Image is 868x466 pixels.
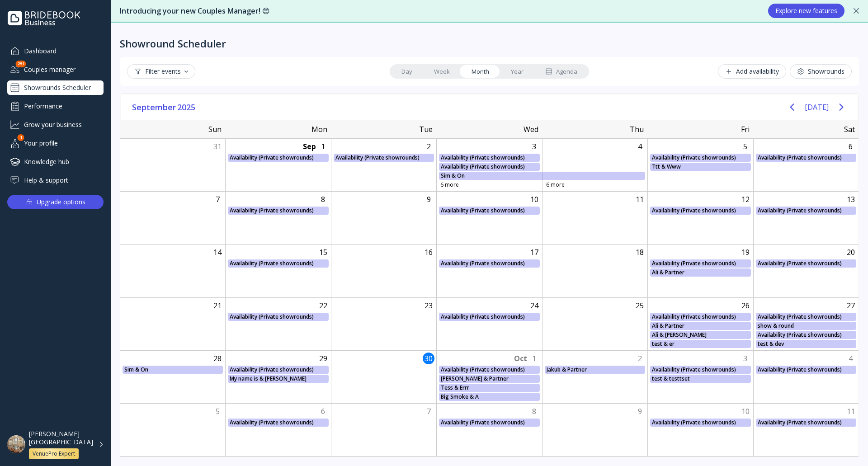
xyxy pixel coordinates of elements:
[783,98,801,116] button: Previous page
[120,37,226,50] div: Showround Scheduler
[758,340,854,348] div: test & dev
[797,68,844,75] div: Showrounds
[225,313,330,321] div: Availability (Private showrounds)
[753,259,859,268] div: Availability (Private showrounds)
[7,117,104,132] a: Grow your business
[634,300,646,311] div: Thursday, September 25, 2025
[753,120,859,138] div: Sat
[647,120,753,138] div: Fri
[225,375,330,383] div: My name is & Slim Shady
[423,246,434,258] div: Tuesday, September 16, 2025
[647,331,753,339] div: Ali & Ila
[514,353,527,364] div: Oct
[740,246,751,258] div: Friday, September 19, 2025
[634,246,646,258] div: Thursday, September 18, 2025
[441,384,538,392] div: Tess & Errr
[725,68,779,75] div: Add availability
[423,300,434,311] div: Tuesday, September 23, 2025
[7,154,104,169] a: Knowledge hub
[134,68,188,75] div: Filter events
[652,331,749,339] div: Ali & [PERSON_NAME]
[7,80,104,95] div: Showrounds Scheduler
[436,366,542,374] div: Availability (Private showrounds)
[230,375,326,383] div: My name is & [PERSON_NAME]
[753,154,859,162] div: Availability (Private showrounds)
[542,120,647,138] div: Thu
[652,340,749,348] div: test & er
[647,259,753,268] div: Availability (Private showrounds)
[740,405,751,417] div: Friday, October 10, 2025
[331,120,436,138] div: Tue
[647,340,753,348] div: test & er
[652,322,749,330] div: Ali & Partner
[634,405,646,417] div: Thursday, October 9, 2025
[317,405,329,417] div: Monday, October 6, 2025
[647,375,753,383] div: test & testtset
[391,65,423,78] a: Day
[423,141,434,152] div: Tuesday, September 2, 2025
[177,100,197,114] span: 2025
[647,154,753,162] div: Availability (Private showrounds)
[7,62,104,77] div: Couples manager
[768,4,844,18] button: Explore new features
[317,246,329,258] div: Monday, September 15, 2025
[29,430,93,446] div: [PERSON_NAME][GEOGRAPHIC_DATA]
[212,193,223,205] div: Sunday, September 7, 2025
[647,163,753,171] div: Ttt & Www
[37,196,85,208] div: Upgrade options
[441,172,643,180] div: Sim & On
[7,43,104,58] div: Dashboard
[753,366,859,374] div: Availability (Private showrounds)
[758,322,854,330] div: show & round
[718,64,786,79] button: Add availability
[647,268,753,277] div: Ali & Partner
[634,141,646,152] div: Thursday, September 4, 2025
[317,353,329,364] div: Monday, September 29, 2025
[128,100,200,114] button: September2025
[845,193,857,205] div: Saturday, September 13, 2025
[436,393,542,401] div: Big Smoke & A
[212,405,223,417] div: Sunday, October 5, 2025
[423,405,434,417] div: Tuesday, October 7, 2025
[652,375,749,383] div: test & testtset
[845,405,857,417] div: Saturday, October 11, 2025
[423,65,461,78] a: Week
[805,99,829,115] button: [DATE]
[775,7,837,14] div: Explore new features
[120,366,225,374] div: Sim & On
[753,313,859,321] div: Availability (Private showrounds)
[212,141,223,152] div: Sunday, August 31, 2025
[845,353,857,364] div: Saturday, October 4, 2025
[740,193,751,205] div: Friday, September 12, 2025
[33,450,75,457] div: VenuePro Expert
[7,173,104,188] a: Help & support
[845,246,857,258] div: Saturday, September 20, 2025
[647,322,753,330] div: Ali & Partner
[436,375,542,383] div: Simek & Partner
[436,163,542,171] div: Availability (Private showrounds)
[7,62,104,77] a: Couples manager251
[120,120,225,138] div: Sun
[436,207,542,215] div: Availability (Private showrounds)
[634,193,646,205] div: Thursday, September 11, 2025
[436,259,542,268] div: Availability (Private showrounds)
[436,384,542,392] div: Tess & Errr
[7,99,104,113] div: Performance
[303,141,316,152] div: Sep
[436,419,542,427] div: Availability (Private showrounds)
[740,300,751,311] div: Friday, September 26, 2025
[423,193,434,205] div: Tuesday, September 9, 2025
[832,98,850,116] button: Next page
[647,366,753,374] div: Availability (Private showrounds)
[647,419,753,427] div: Availability (Private showrounds)
[542,172,647,180] div: Sim & On
[461,65,500,78] a: Month
[546,181,644,189] div: 6 more
[652,268,749,277] div: Ali & Partner
[753,322,859,330] div: show & round
[528,193,540,205] div: Wednesday, September 10, 2025
[753,331,859,339] div: Availability (Private showrounds)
